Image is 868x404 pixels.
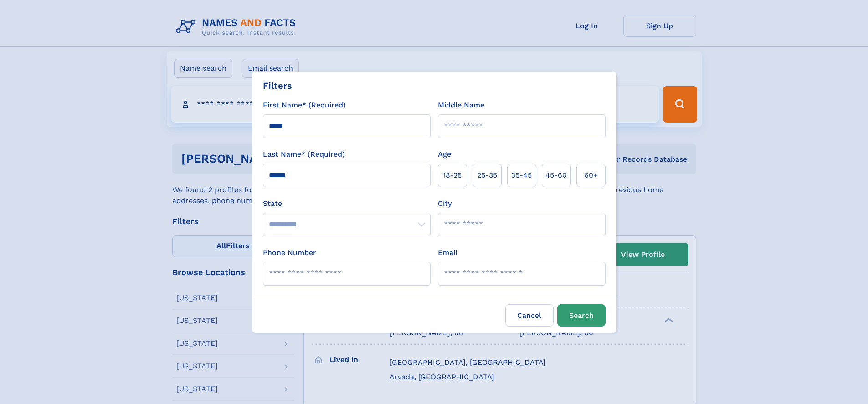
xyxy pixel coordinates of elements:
[263,149,345,160] label: Last Name* (Required)
[511,170,532,181] span: 35‑45
[438,198,452,209] label: City
[443,170,462,181] span: 18‑25
[438,247,457,258] label: Email
[557,304,606,327] button: Search
[263,247,316,258] label: Phone Number
[438,149,451,160] label: Age
[263,79,292,92] div: Filters
[505,304,554,327] label: Cancel
[477,170,497,181] span: 25‑35
[263,198,431,209] label: State
[263,100,346,111] label: First Name* (Required)
[584,170,598,181] span: 60+
[438,100,484,111] label: Middle Name
[545,170,567,181] span: 45‑60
